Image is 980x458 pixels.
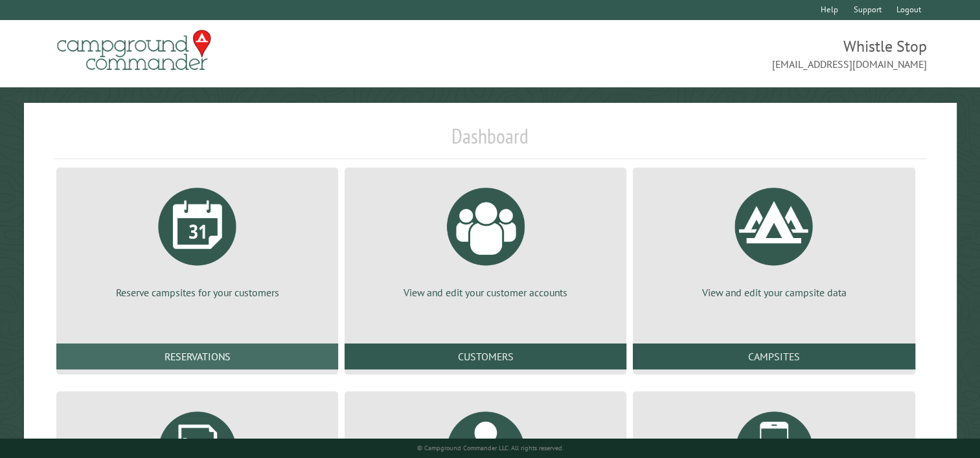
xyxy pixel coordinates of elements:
[56,343,338,369] a: Reservations
[360,285,611,300] p: View and edit your customer accounts
[648,285,899,300] p: View and edit your campsite data
[53,25,215,76] img: Campground Commander
[72,285,323,300] p: Reserve campsites for your customers
[633,343,915,369] a: Campsites
[345,343,626,369] a: Customers
[72,178,323,300] a: Reserve campsites for your customers
[648,178,899,300] a: View and edit your campsite data
[490,36,928,72] span: Whistle Stop [EMAIL_ADDRESS][DOMAIN_NAME]
[417,444,564,452] small: © Campground Commander LLC. All rights reserved.
[53,124,927,159] h1: Dashboard
[360,178,611,300] a: View and edit your customer accounts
